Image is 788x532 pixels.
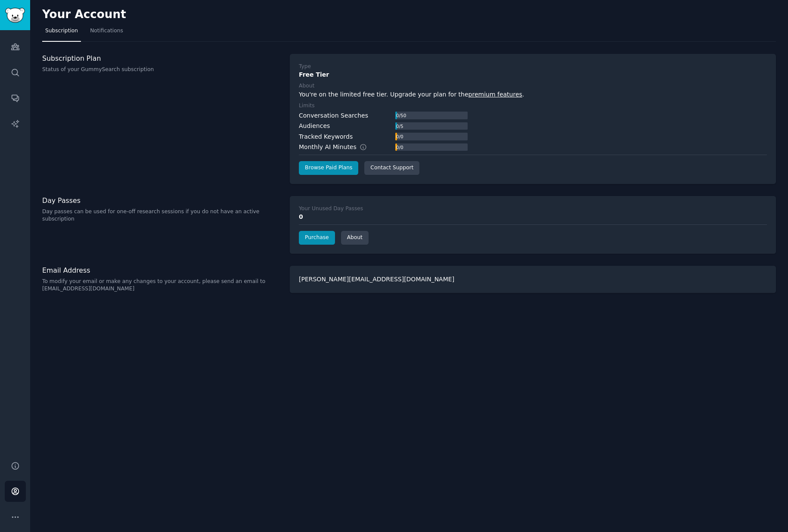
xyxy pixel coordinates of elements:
div: 0 [299,212,767,221]
div: Monthly AI Minutes [299,143,376,152]
p: To modify your email or make any changes to your account, please send an email to [EMAIL_ADDRESS]... [42,278,281,293]
div: 0 / 0 [395,133,404,140]
p: Status of your GummySearch subscription [42,66,281,74]
div: Free Tier [299,70,767,79]
a: premium features [468,91,522,98]
span: Subscription [45,27,78,35]
div: Conversation Searches [299,111,368,120]
h3: Subscription Plan [42,54,281,63]
div: 0 / 50 [395,112,407,119]
div: Type [299,63,311,71]
div: 0 / 0 [395,143,404,151]
h3: Email Address [42,266,281,275]
div: [PERSON_NAME][EMAIL_ADDRESS][DOMAIN_NAME] [290,266,776,293]
div: Your Unused Day Passes [299,205,363,213]
div: 0 / 5 [395,122,404,130]
p: Day passes can be used for one-off research sessions if you do not have an active subscription [42,208,281,223]
div: You're on the limited free tier. Upgrade your plan for the . [299,90,767,99]
span: Notifications [90,27,123,35]
div: Limits [299,102,315,110]
img: GummySearch logo [5,8,25,23]
a: Subscription [42,24,81,42]
div: Audiences [299,121,330,131]
h3: Day Passes [42,196,281,205]
a: Contact Support [364,161,419,175]
a: Purchase [299,231,335,245]
h2: Your Account [42,8,126,22]
a: Notifications [87,24,126,42]
div: About [299,82,314,90]
a: Browse Paid Plans [299,161,358,175]
div: Tracked Keywords [299,132,353,141]
a: About [341,231,369,245]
